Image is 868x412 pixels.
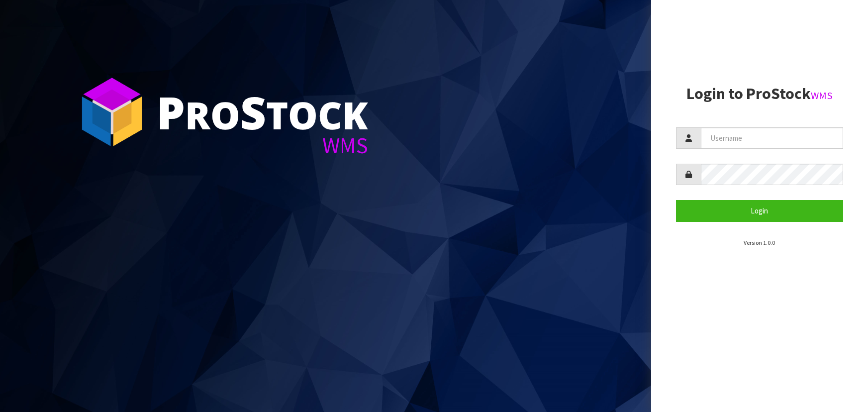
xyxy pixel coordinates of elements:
div: ro tock [157,90,368,134]
small: WMS [811,89,833,102]
small: Version 1.0.0 [744,239,775,246]
div: WMS [157,134,368,157]
img: ProStock Cube [75,75,149,149]
input: Username [701,127,843,149]
h2: Login to ProStock [676,85,843,103]
button: Login [676,200,843,221]
span: S [240,82,266,142]
span: P [157,82,185,142]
